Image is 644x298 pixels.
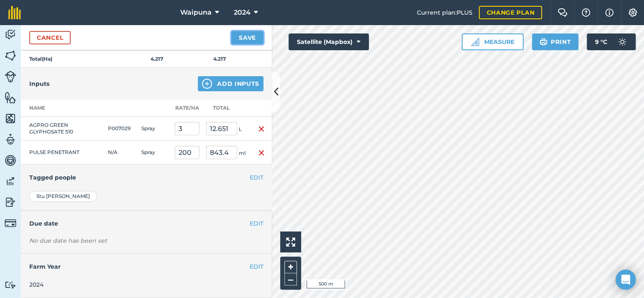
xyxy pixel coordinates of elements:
[29,31,71,44] a: Cancel
[250,219,263,228] button: EDIT
[250,262,263,271] button: EDIT
[231,31,263,44] button: Save
[180,8,212,18] span: Waipuna
[213,56,226,62] strong: 4.217
[5,49,16,62] img: svg+xml;base64,PHN2ZyB4bWxucz0iaHR0cDovL3d3dy53My5vcmcvMjAwMC9zdmciIHdpZHRoPSI1NiIgaGVpZ2h0PSI2MC...
[5,217,16,229] img: svg+xml;base64,PD94bWwgdmVyc2lvbj0iMS4wIiBlbmNvZGluZz0idXRmLTgiPz4KPCEtLSBHZW5lcmF0b3I6IEFkb2JlIE...
[5,71,16,82] img: svg+xml;base64,PD94bWwgdmVyc2lvbj0iMS4wIiBlbmNvZGluZz0idXRmLTgiPz4KPCEtLSBHZW5lcmF0b3I6IEFkb2JlIE...
[605,8,613,18] img: svg+xml;base64,PHN2ZyB4bWxucz0iaHR0cDovL3d3dy53My5vcmcvMjAwMC9zdmciIHdpZHRoPSIxNyIgaGVpZ2h0PSIxNy...
[21,141,105,164] td: PULSE PENETRANT
[479,6,542,19] a: Change plan
[203,117,251,141] td: L
[29,191,97,202] div: Stu [PERSON_NAME]
[581,8,591,17] img: A question mark icon
[138,117,171,141] td: Spray
[5,28,16,41] img: svg+xml;base64,PD94bWwgdmVyc2lvbj0iMS4wIiBlbmNvZGluZz0idXRmLTgiPz4KPCEtLSBHZW5lcmF0b3I6IEFkb2JlIE...
[8,6,21,19] img: fieldmargin Logo
[5,175,16,188] img: svg+xml;base64,PD94bWwgdmVyc2lvbj0iMS4wIiBlbmNvZGluZz0idXRmLTgiPz4KPCEtLSBHZW5lcmF0b3I6IEFkb2JlIE...
[5,91,16,104] img: svg+xml;base64,PHN2ZyB4bWxucz0iaHR0cDovL3d3dy53My5vcmcvMjAwMC9zdmciIHdpZHRoPSI1NiIgaGVpZ2h0PSI2MC...
[198,76,263,91] button: Add Inputs
[29,79,49,88] h4: Inputs
[5,281,16,289] img: svg+xml;base64,PD94bWwgdmVyc2lvbj0iMS4wIiBlbmNvZGluZz0idXRmLTgiPz4KPCEtLSBHZW5lcmF0b3I6IEFkb2JlIE...
[29,173,263,182] h4: Tagged people
[5,154,16,167] img: svg+xml;base64,PD94bWwgdmVyc2lvbj0iMS4wIiBlbmNvZGluZz0idXRmLTgiPz4KPCEtLSBHZW5lcmF0b3I6IEFkb2JlIE...
[532,33,579,50] button: Print
[105,117,138,141] td: P007029
[234,8,250,18] span: 2024
[462,33,524,50] button: Measure
[5,112,16,125] img: svg+xml;base64,PHN2ZyB4bWxucz0iaHR0cDovL3d3dy53My5vcmcvMjAwMC9zdmciIHdpZHRoPSI1NiIgaGVpZ2h0PSI2MC...
[202,79,212,89] img: svg+xml;base64,PHN2ZyB4bWxucz0iaHR0cDovL3d3dy53My5vcmcvMjAwMC9zdmciIHdpZHRoPSIxNCIgaGVpZ2h0PSIyNC...
[284,273,297,285] button: –
[29,280,263,289] div: 2024
[29,236,263,245] div: No due date has been set
[587,33,636,50] button: 9 °C
[29,219,263,228] h4: Due date
[286,237,295,247] img: Four arrows, one pointing top left, one top right, one bottom right and the last bottom left
[471,38,479,46] img: Ruler icon
[258,148,265,158] img: svg+xml;base64,PHN2ZyB4bWxucz0iaHR0cDovL3d3dy53My5vcmcvMjAwMC9zdmciIHdpZHRoPSIxNiIgaGVpZ2h0PSIyNC...
[29,262,263,271] h4: Farm Year
[5,196,16,208] img: svg+xml;base64,PD94bWwgdmVyc2lvbj0iMS4wIiBlbmNvZGluZz0idXRmLTgiPz4KPCEtLSBHZW5lcmF0b3I6IEFkb2JlIE...
[105,141,138,164] td: N/A
[258,124,265,134] img: svg+xml;base64,PHN2ZyB4bWxucz0iaHR0cDovL3d3dy53My5vcmcvMjAwMC9zdmciIHdpZHRoPSIxNiIgaGVpZ2h0PSIyNC...
[203,100,251,117] th: Total
[5,133,16,146] img: svg+xml;base64,PD94bWwgdmVyc2lvbj0iMS4wIiBlbmNvZGluZz0idXRmLTgiPz4KPCEtLSBHZW5lcmF0b3I6IEFkb2JlIE...
[29,56,52,62] strong: Total ( Ha )
[138,141,171,164] td: Spray
[284,261,297,273] button: +
[557,8,567,17] img: Two speech bubbles overlapping with the left bubble in the forefront
[21,117,105,141] td: AGPRO GREEN GLYPHOSATE 510
[250,173,263,182] button: EDIT
[289,33,369,50] button: Satellite (Mapbox)
[539,37,547,47] img: svg+xml;base64,PHN2ZyB4bWxucz0iaHR0cDovL3d3dy53My5vcmcvMjAwMC9zdmciIHdpZHRoPSIxOSIgaGVpZ2h0PSIyNC...
[628,8,638,17] img: A cog icon
[151,56,163,62] strong: 4.217
[203,141,251,164] td: ml
[21,100,105,117] th: Name
[614,33,631,50] img: svg+xml;base64,PD94bWwgdmVyc2lvbj0iMS4wIiBlbmNvZGluZz0idXRmLTgiPz4KPCEtLSBHZW5lcmF0b3I6IEFkb2JlIE...
[417,8,472,17] span: Current plan : PLUS
[595,33,607,50] span: 9 ° C
[616,270,636,290] div: Open Intercom Messenger
[171,100,203,117] th: Rate/ Ha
